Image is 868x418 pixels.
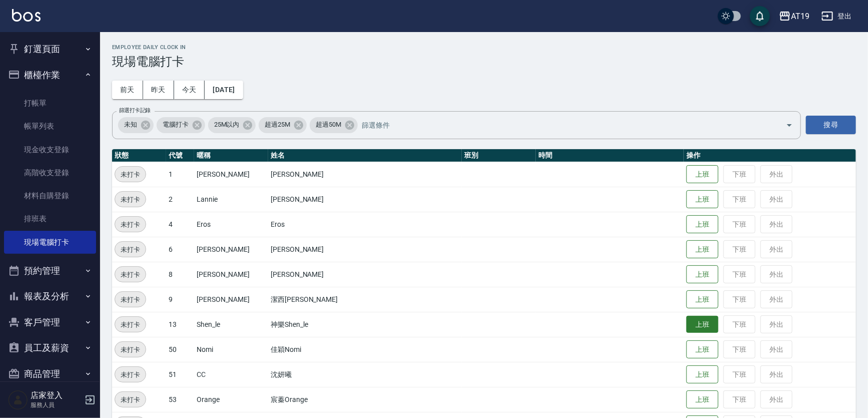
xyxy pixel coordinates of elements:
td: 9 [166,287,194,312]
td: Orange [194,387,268,412]
a: 帳單列表 [4,115,96,138]
div: 25M以內 [208,117,256,133]
span: 未打卡 [115,269,146,280]
td: 51 [166,362,194,387]
td: [PERSON_NAME] [194,287,268,312]
span: 未打卡 [115,169,146,180]
button: AT19 [775,6,813,27]
td: Shen_le [194,312,268,337]
button: Open [781,117,797,133]
td: CC [194,362,268,387]
span: 未打卡 [115,369,146,380]
td: Nomi [194,337,268,362]
span: 未打卡 [115,194,146,205]
button: 釘選頁面 [4,36,96,62]
img: Logo [12,9,41,22]
td: 宸蓁Orange [268,387,462,412]
span: 25M以內 [208,120,246,130]
a: 現場電腦打卡 [4,231,96,254]
button: 上班 [686,190,718,209]
button: 前天 [112,81,143,99]
td: [PERSON_NAME] [194,237,268,262]
span: 未打卡 [115,319,146,330]
th: 姓名 [268,149,462,162]
td: 佳穎Nomi [268,337,462,362]
div: 超過50M [310,117,358,133]
td: 13 [166,312,194,337]
td: Eros [268,212,462,237]
td: [PERSON_NAME] [194,162,268,187]
th: 班別 [462,149,536,162]
button: 昨天 [143,81,174,99]
button: 報表及分析 [4,283,96,309]
div: 超過25M [259,117,307,133]
td: [PERSON_NAME] [268,162,462,187]
a: 排班表 [4,207,96,230]
button: 搜尋 [806,116,856,134]
span: 未知 [118,120,143,130]
th: 暱稱 [194,149,268,162]
button: 預約管理 [4,258,96,284]
button: 上班 [686,340,718,359]
a: 現金收支登錄 [4,138,96,161]
td: 50 [166,337,194,362]
span: 未打卡 [115,394,146,405]
th: 時間 [536,149,684,162]
td: [PERSON_NAME] [268,262,462,287]
button: 客戶管理 [4,309,96,335]
button: 員工及薪資 [4,335,96,361]
td: 沈妍曦 [268,362,462,387]
button: 今天 [174,81,205,99]
a: 打帳單 [4,92,96,115]
span: 超過25M [259,120,296,130]
td: [PERSON_NAME] [194,262,268,287]
div: 電腦打卡 [157,117,205,133]
button: 櫃檯作業 [4,62,96,88]
span: 電腦打卡 [157,120,195,130]
td: [PERSON_NAME] [268,237,462,262]
td: 53 [166,387,194,412]
button: save [750,6,770,26]
td: 2 [166,187,194,212]
th: 操作 [684,149,856,162]
td: [PERSON_NAME] [268,187,462,212]
button: 上班 [686,240,718,259]
td: 1 [166,162,194,187]
button: 上班 [686,365,718,384]
a: 高階收支登錄 [4,161,96,184]
p: 服務人員 [31,400,82,409]
button: 上班 [686,316,718,333]
td: 神樂Shen_le [268,312,462,337]
button: [DATE] [205,81,243,99]
span: 超過50M [310,120,347,130]
button: 商品管理 [4,361,96,387]
button: 上班 [686,265,718,284]
td: Eros [194,212,268,237]
a: 材料自購登錄 [4,184,96,207]
img: Person [8,390,28,410]
th: 狀態 [112,149,166,162]
span: 未打卡 [115,294,146,305]
button: 上班 [686,165,718,184]
td: 8 [166,262,194,287]
div: AT19 [791,10,809,23]
h3: 現場電腦打卡 [112,55,856,69]
th: 代號 [166,149,194,162]
button: 上班 [686,290,718,309]
input: 篩選條件 [359,116,768,134]
button: 上班 [686,390,718,409]
label: 篩選打卡記錄 [119,107,151,114]
td: 潔西[PERSON_NAME] [268,287,462,312]
span: 未打卡 [115,344,146,355]
button: 上班 [686,215,718,234]
div: 未知 [118,117,154,133]
td: 6 [166,237,194,262]
h2: Employee Daily Clock In [112,44,856,51]
span: 未打卡 [115,244,146,255]
span: 未打卡 [115,219,146,230]
td: 4 [166,212,194,237]
button: 登出 [817,7,856,26]
td: Lannie [194,187,268,212]
h5: 店家登入 [31,390,82,400]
